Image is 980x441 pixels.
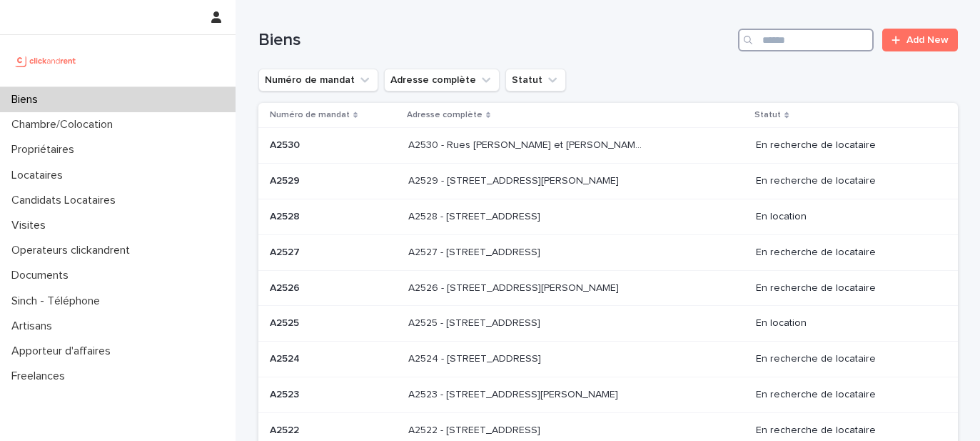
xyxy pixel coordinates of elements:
p: Chambre/Colocation [6,118,124,132]
p: A2529 [270,172,303,187]
input: Search [738,29,874,51]
span: Add New [906,35,949,45]
p: A2526 [270,279,303,294]
p: Biens [6,93,49,106]
p: En recherche de locataire [756,175,934,187]
tr: A2526A2526 A2526 - [STREET_ADDRESS][PERSON_NAME]A2526 - [STREET_ADDRESS][PERSON_NAME] En recherch... [258,270,958,306]
p: A2529 - 14 rue Honoré de Balzac, Garges-lès-Gonesse 95140 [408,172,622,187]
button: Numéro de mandat [258,69,378,91]
p: A2528 [270,208,303,223]
p: A2524 - [STREET_ADDRESS] [408,350,544,365]
p: En recherche de locataire [756,353,934,365]
p: A2522 - [STREET_ADDRESS] [408,422,543,437]
p: A2530 [270,137,303,152]
h1: Biens [258,30,733,51]
tr: A2529A2529 A2529 - [STREET_ADDRESS][PERSON_NAME]A2529 - [STREET_ADDRESS][PERSON_NAME] En recherch... [258,164,958,199]
p: Freelances [6,370,76,383]
p: Candidats Locataires [6,194,127,207]
p: En location [756,211,934,223]
p: En recherche de locataire [756,139,934,152]
p: Documents [6,269,80,282]
tr: A2530A2530 A2530 - Rues [PERSON_NAME] et [PERSON_NAME], [GEOGRAPHIC_DATA]A2530 - Rues [PERSON_NAM... [258,128,958,164]
p: A2530 - Rues Marie Trintignant et Gisèle Casadesus, Lille 59160 [408,137,649,152]
p: Apporteur d'affaires [6,345,122,358]
p: En recherche de locataire [756,389,934,401]
p: Propriétaires [6,143,86,157]
p: A2523 - 18 quai Alphonse Le Gallo, Boulogne-Billancourt 92100 [408,386,621,401]
p: A2527 [270,244,303,259]
a: Add New [882,29,957,51]
button: Statut [505,69,566,91]
p: En recherche de locataire [756,247,934,259]
p: A2528 - [STREET_ADDRESS] [408,208,543,223]
button: Adresse complète [384,69,500,91]
p: A2524 [270,350,303,365]
tr: A2527A2527 A2527 - [STREET_ADDRESS]A2527 - [STREET_ADDRESS] En recherche de locataire [258,234,958,270]
p: A2527 - [STREET_ADDRESS] [408,244,543,259]
p: A2522 [270,422,302,437]
p: Locataires [6,169,74,182]
tr: A2524A2524 A2524 - [STREET_ADDRESS]A2524 - [STREET_ADDRESS] En recherche de locataire [258,342,958,377]
p: Statut [754,107,781,123]
tr: A2528A2528 A2528 - [STREET_ADDRESS]A2528 - [STREET_ADDRESS] En location [258,199,958,234]
p: A2525 - [STREET_ADDRESS] [408,314,543,329]
p: En location [756,317,934,329]
img: UCB0brd3T0yccxBKYDjQ [11,46,81,75]
p: Artisans [6,319,64,333]
p: A2526 - [STREET_ADDRESS][PERSON_NAME] [408,279,622,294]
p: A2525 [270,314,302,329]
p: Adresse complète [407,107,483,123]
tr: A2523A2523 A2523 - [STREET_ADDRESS][PERSON_NAME]A2523 - [STREET_ADDRESS][PERSON_NAME] En recherch... [258,377,958,412]
p: Numéro de mandat [270,107,350,123]
p: Visites [6,219,57,232]
p: Sinch - Téléphone [6,294,111,308]
p: A2523 [270,386,302,401]
tr: A2525A2525 A2525 - [STREET_ADDRESS]A2525 - [STREET_ADDRESS] En location [258,306,958,342]
p: En recherche de locataire [756,425,934,437]
p: En recherche de locataire [756,282,934,294]
p: Operateurs clickandrent [6,244,141,257]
